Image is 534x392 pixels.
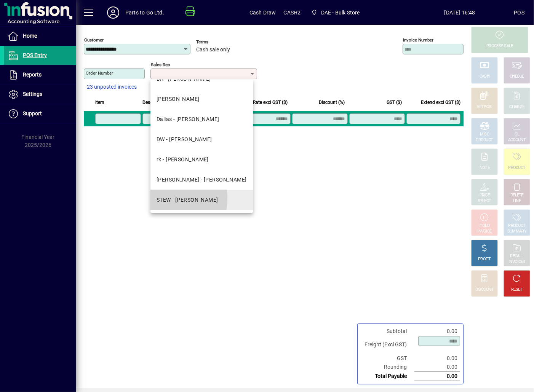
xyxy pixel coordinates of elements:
[150,170,253,190] mat-option: SHANE - Shane Anderson
[510,253,524,259] div: RECALL
[510,193,523,198] div: DELETE
[480,223,489,229] div: HOLD
[95,98,104,107] span: Item
[84,37,104,43] mat-label: Customer
[514,6,524,19] div: POS
[4,65,76,84] a: Reports
[196,47,230,53] span: Cash sale only
[480,165,489,171] div: NOTE
[157,95,200,103] div: [PERSON_NAME]
[476,137,493,143] div: PRODUCT
[284,6,301,19] span: CASH2
[515,132,520,137] div: GL
[86,70,113,76] mat-label: Order number
[150,129,253,150] mat-option: DW - Dave Wheatley
[414,327,460,336] td: 0.00
[510,104,524,110] div: CHARGE
[361,372,414,381] td: Total Payable
[4,27,76,46] a: Home
[478,257,491,262] div: PROFIT
[150,109,253,129] mat-option: Dallas - Dallas Iosefo
[321,6,360,19] span: DAE - Bulk Store
[480,193,490,198] div: PRICE
[361,363,414,372] td: Rounding
[414,354,460,363] td: 0.00
[508,165,525,171] div: PRODUCT
[151,62,170,67] mat-label: Sales rep
[475,287,494,293] div: DISCOUNT
[157,135,212,143] div: DW - [PERSON_NAME]
[507,229,526,234] div: SUMMARY
[150,89,253,109] mat-option: LD - Laurie Dawes
[361,327,414,336] td: Subtotal
[508,137,526,143] div: ACCOUNT
[403,37,433,43] mat-label: Invoice number
[23,52,47,58] span: POS Entry
[510,74,524,80] div: CHEQUE
[157,176,247,184] div: [PERSON_NAME] - [PERSON_NAME]
[150,150,253,170] mat-option: rk - Rajat Kapoor
[23,91,42,97] span: Settings
[480,132,489,137] div: MISC
[157,196,218,204] div: STEW - [PERSON_NAME]
[196,40,242,45] span: Terms
[511,287,523,293] div: RESET
[253,98,288,107] span: Rate excl GST ($)
[361,336,414,354] td: Freight (Excl GST)
[150,190,253,210] mat-option: STEW - Stewart Mills
[486,43,513,49] div: PROCESS SALE
[387,98,402,107] span: GST ($)
[23,110,42,116] span: Support
[361,354,414,363] td: GST
[142,98,166,107] span: Description
[480,74,489,80] div: CASH
[513,198,521,204] div: LINE
[406,6,514,19] span: [DATE] 16:48
[508,259,525,265] div: INVOICES
[249,6,276,19] span: Cash Draw
[157,115,219,123] div: Dallas - [PERSON_NAME]
[421,98,460,107] span: Extend excl GST ($)
[319,98,345,107] span: Discount (%)
[478,198,491,204] div: SELECT
[4,104,76,123] a: Support
[87,83,137,91] span: 23 unposted invoices
[84,80,140,94] button: 23 unposted invoices
[125,6,164,19] div: Parts to Go Ltd.
[4,85,76,104] a: Settings
[477,229,491,234] div: INVOICE
[157,156,209,164] div: rk - [PERSON_NAME]
[308,6,363,19] span: DAE - Bulk Store
[101,6,125,19] button: Profile
[508,223,525,229] div: PRODUCT
[23,33,37,39] span: Home
[414,363,460,372] td: 0.00
[414,372,460,381] td: 0.00
[23,72,42,78] span: Reports
[478,104,492,110] div: EFTPOS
